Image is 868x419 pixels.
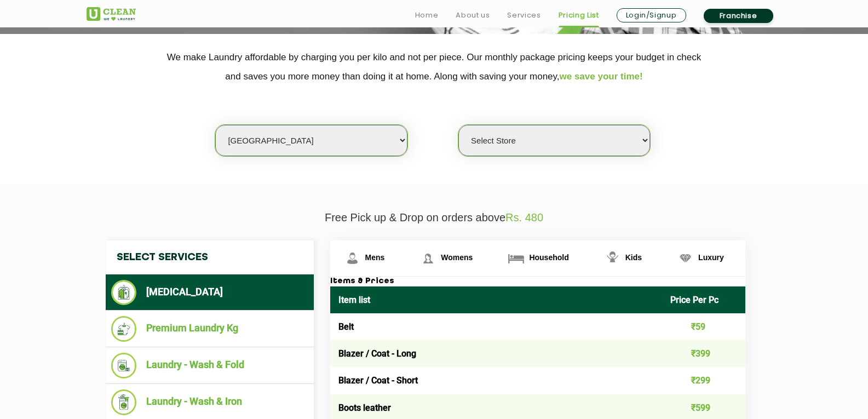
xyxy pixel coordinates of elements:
[343,249,362,268] img: Mens
[617,8,686,22] a: Login/Signup
[111,389,308,415] li: Laundry - Wash & Iron
[415,9,439,22] a: Home
[625,253,642,262] span: Kids
[507,9,541,22] a: Services
[87,211,782,224] p: Free Pick up & Drop on orders above
[87,7,136,21] img: UClean Laundry and Dry Cleaning
[330,313,663,340] td: Belt
[662,340,745,367] td: ₹399
[330,277,745,286] h3: Items & Prices
[87,48,782,86] p: We make Laundry affordable by charging you per kilo and not per piece. Our monthly package pricin...
[603,249,622,268] img: Kids
[676,249,695,268] img: Luxury
[456,9,490,22] a: About us
[662,286,745,313] th: Price Per Pc
[662,367,745,394] td: ₹299
[111,316,308,342] li: Premium Laundry Kg
[418,249,438,268] img: Womens
[505,211,543,223] span: Rs. 480
[330,286,663,313] th: Item list
[507,249,526,268] img: Household
[111,316,137,342] img: Premium Laundry Kg
[365,253,385,262] span: Mens
[111,353,137,378] img: Laundry - Wash & Fold
[441,253,473,262] span: Womens
[330,340,663,367] td: Blazer / Coat - Long
[529,253,568,262] span: Household
[106,240,314,274] h4: Select Services
[560,71,643,82] span: we save your time!
[111,280,308,305] li: [MEDICAL_DATA]
[111,389,137,415] img: Laundry - Wash & Iron
[330,367,663,394] td: Blazer / Coat - Short
[559,9,599,22] a: Pricing List
[111,280,137,305] img: Dry Cleaning
[662,313,745,340] td: ₹59
[698,253,724,262] span: Luxury
[704,9,773,23] a: Franchise
[111,353,308,378] li: Laundry - Wash & Fold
